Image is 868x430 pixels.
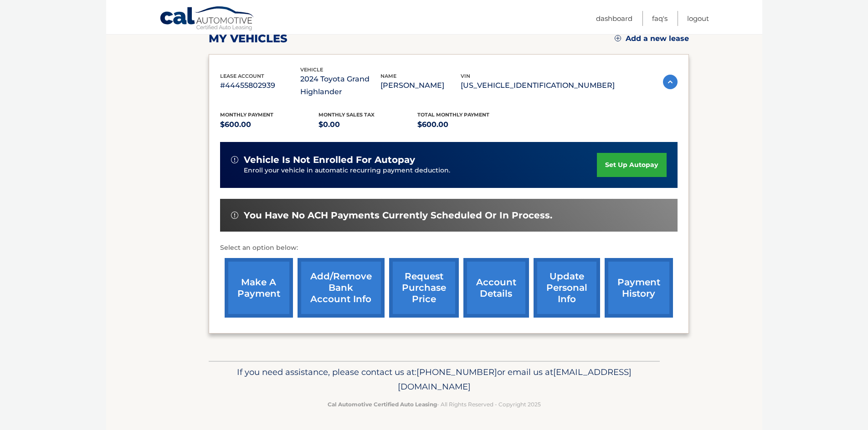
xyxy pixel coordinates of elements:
[298,258,385,318] a: Add/Remove bank account info
[687,11,709,26] a: Logout
[215,365,654,394] p: If you need assistance, please contact us at: or email us at
[328,401,437,408] strong: Cal Automotive Certified Auto Leasing
[244,210,552,221] span: You have no ACH payments currently scheduled or in process.
[463,258,529,318] a: account details
[389,258,459,318] a: request purchase price
[209,32,288,46] h2: my vehicles
[615,35,621,41] img: add.svg
[220,118,319,131] p: $600.00
[380,73,396,79] span: name
[380,79,461,92] p: [PERSON_NAME]
[220,111,273,118] span: Monthly Payment
[615,34,689,43] a: Add a new lease
[663,75,678,89] img: accordion-active.svg
[417,111,489,118] span: Total Monthly Payment
[225,258,293,318] a: make a payment
[300,73,380,98] p: 2024 Toyota Grand Highlander
[220,73,264,79] span: lease account
[597,153,666,177] a: set up autopay
[244,154,415,166] span: vehicle is not enrolled for autopay
[231,156,238,163] img: alert-white.svg
[300,66,323,73] span: vehicle
[417,118,516,131] p: $600.00
[220,243,678,253] p: Select an option below:
[398,367,632,392] span: [EMAIL_ADDRESS][DOMAIN_NAME]
[596,11,632,26] a: Dashboard
[231,212,238,219] img: alert-white.svg
[318,118,417,131] p: $0.00
[215,400,654,409] p: - All Rights Reserved - Copyright 2025
[416,367,497,377] span: [PHONE_NUMBER]
[605,258,673,318] a: payment history
[220,79,300,92] p: #44455802939
[461,73,470,79] span: vin
[318,111,375,118] span: Monthly sales Tax
[159,6,255,32] a: Cal Automotive
[461,79,615,92] p: [US_VEHICLE_IDENTIFICATION_NUMBER]
[652,11,668,26] a: FAQ's
[534,258,600,318] a: update personal info
[244,166,597,176] p: Enroll your vehicle in automatic recurring payment deduction.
